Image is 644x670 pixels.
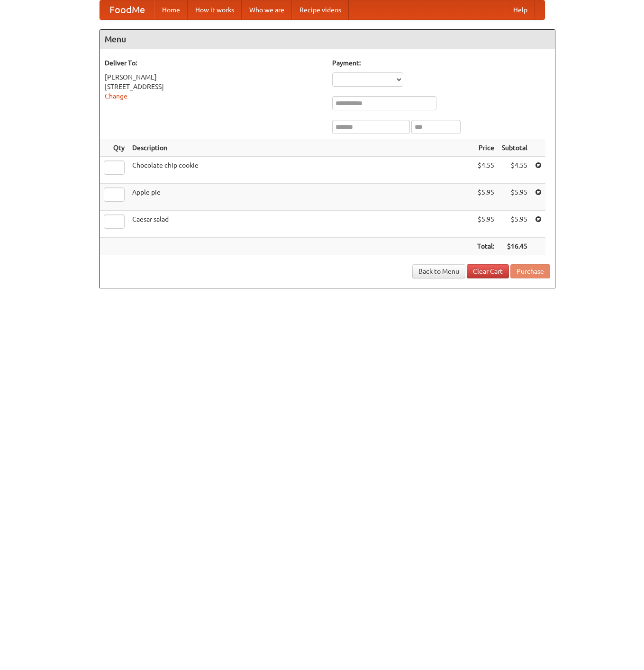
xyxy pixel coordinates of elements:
[412,264,465,278] a: Back to Menu
[467,264,509,278] a: Clear Cart
[498,211,531,238] td: $5.95
[473,211,498,238] td: $5.95
[498,139,531,157] th: Subtotal
[242,0,292,19] a: Who we are
[105,58,323,68] h5: Deliver To:
[100,0,154,19] a: FoodMe
[332,58,550,68] h5: Payment:
[498,184,531,211] td: $5.95
[100,30,555,49] h4: Menu
[473,139,498,157] th: Price
[506,0,535,19] a: Help
[128,139,473,157] th: Description
[498,238,531,255] th: $16.45
[128,157,473,184] td: Chocolate chip cookie
[128,211,473,238] td: Caesar salad
[188,0,242,19] a: How it works
[105,72,323,82] div: [PERSON_NAME]
[128,184,473,211] td: Apple pie
[154,0,188,19] a: Home
[105,92,127,100] a: Change
[292,0,349,19] a: Recipe videos
[473,184,498,211] td: $5.95
[100,139,128,157] th: Qty
[473,238,498,255] th: Total:
[473,157,498,184] td: $4.55
[105,82,323,91] div: [STREET_ADDRESS]
[498,157,531,184] td: $4.55
[510,264,550,278] button: Purchase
